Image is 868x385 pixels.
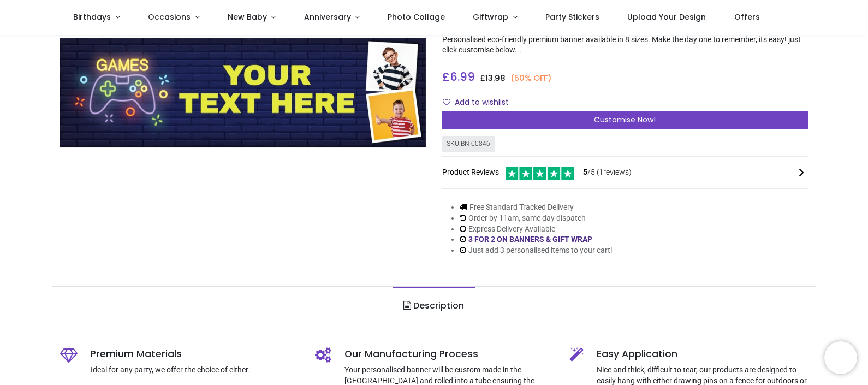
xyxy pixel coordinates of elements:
[460,202,613,213] li: Free Standard Tracked Delivery
[73,11,111,22] span: Birthdays
[460,224,613,235] li: Express Delivery Available
[91,347,299,361] h5: Premium Materials
[473,11,508,22] span: Giftwrap
[450,69,475,85] span: 6.99
[583,167,632,178] span: /5 ( 1 reviews)
[442,136,495,152] div: SKU: BN-00846
[442,165,808,180] div: Product Reviews
[443,98,450,106] i: Add to wishlist
[304,11,351,22] span: Anniversary
[442,93,518,112] button: Add to wishlistAdd to wishlist
[460,213,613,224] li: Order by 11am, same day dispatch
[91,365,299,376] p: Ideal for any party, we offer the choice of either:
[344,347,554,361] h5: Our Manufacturing Process
[442,34,808,56] p: Personalised eco-friendly premium banner available in 8 sizes. Make the day one to remember, its ...
[60,38,426,147] img: Personalised Happy Birthday Banner - Playstation Gaming Teenager - Custom Text & 2 Photo Upload
[734,11,760,22] span: Offers
[594,114,656,125] span: Customise Now!
[545,11,599,22] span: Party Stickers
[480,73,506,84] span: £
[824,341,857,374] iframe: Brevo live chat
[460,245,613,256] li: Just add 3 personalised items to your cart!
[583,168,587,176] span: 5
[627,11,706,22] span: Upload Your Design
[442,69,475,85] span: £
[228,11,267,22] span: New Baby
[393,287,474,325] a: Description
[485,73,506,84] span: 13.98
[597,347,808,361] h5: Easy Application
[468,235,592,244] a: 3 FOR 2 ON BANNERS & GIFT WRAP
[148,11,191,22] span: Occasions
[510,73,552,84] small: (50% OFF)
[388,11,445,22] span: Photo Collage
